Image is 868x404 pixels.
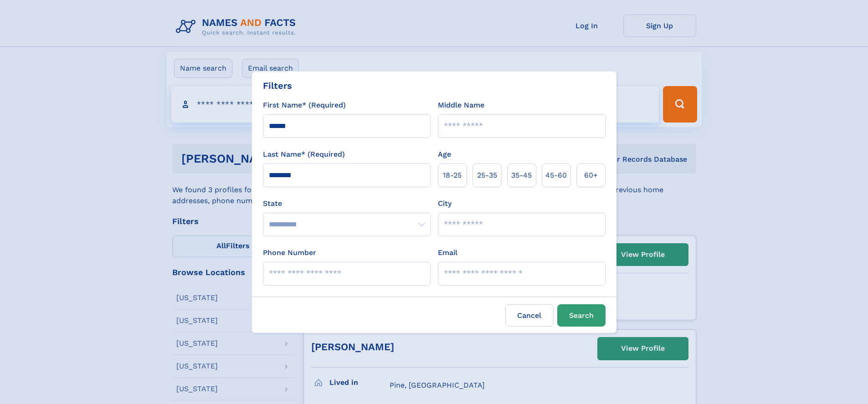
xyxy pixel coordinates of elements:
label: Last Name* (Required) [263,149,345,160]
label: Age [438,149,451,160]
span: 45‑60 [545,170,567,181]
button: Search [557,304,606,327]
span: 18‑25 [443,170,462,181]
label: Phone Number [263,247,316,258]
div: Filters [263,79,292,92]
label: State [263,198,431,209]
span: 35‑45 [511,170,532,181]
label: Email [438,247,457,258]
label: City [438,198,452,209]
label: Middle Name [438,100,484,111]
span: 25‑35 [477,170,497,181]
label: First Name* (Required) [263,100,346,111]
span: 60+ [584,170,598,181]
label: Cancel [505,304,554,327]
